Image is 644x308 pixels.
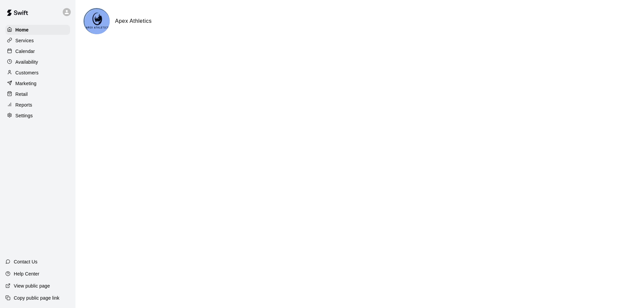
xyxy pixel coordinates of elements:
img: Apex Athletics logo [85,9,110,34]
p: Copy public page link [14,295,59,301]
a: Retail [5,89,70,99]
h6: Apex Athletics [115,17,152,25]
a: Availability [5,57,70,67]
a: Reports [5,100,70,110]
p: Calendar [15,48,35,55]
a: Marketing [5,78,70,88]
p: Retail [15,91,28,98]
p: Settings [15,112,33,119]
p: Services [15,37,34,44]
p: Marketing [15,80,37,87]
p: Customers [15,69,39,76]
p: Availability [15,59,38,65]
a: Customers [5,68,70,78]
a: Calendar [5,46,70,56]
a: Services [5,36,70,46]
p: Reports [15,102,32,108]
a: Settings [5,111,70,121]
p: Contact Us [14,258,38,265]
a: Home [5,25,70,35]
p: Help Center [14,270,39,277]
p: View public page [14,283,50,289]
p: Home [15,26,29,33]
